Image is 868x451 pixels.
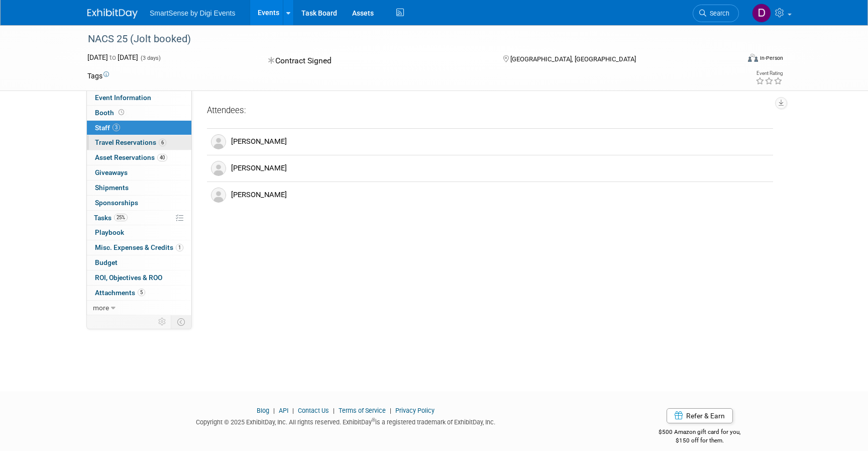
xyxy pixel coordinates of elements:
[87,286,191,300] a: Attachments5
[395,407,435,414] a: Privacy Policy
[619,436,781,445] div: $150 off for them.
[95,228,124,236] span: Playbook
[87,53,138,61] span: [DATE] [DATE]
[87,301,191,315] a: more
[693,5,739,22] a: Search
[372,417,375,423] sup: ®
[95,243,183,251] span: Misc. Expenses & Credits
[207,105,773,118] div: Attendees:
[95,153,167,161] span: Asset Reservations
[231,137,769,146] div: [PERSON_NAME]
[87,415,604,427] div: Copyright © 2025 ExhibitDay, Inc. All rights reserved. ExhibitDay is a registered trademark of Ex...
[331,407,337,414] span: |
[95,168,128,176] span: Giveaways
[87,270,191,285] a: ROI, Objectives & ROO
[87,106,191,120] a: Booth
[176,244,183,251] span: 1
[93,304,109,312] span: more
[138,289,145,296] span: 5
[211,161,226,176] img: Associate-Profile-5.png
[87,211,191,225] a: Tasks25%
[265,52,487,70] div: Contract Signed
[87,71,109,81] td: Tags
[95,109,126,117] span: Booth
[298,407,329,414] a: Contact Us
[87,255,191,270] a: Budget
[211,134,226,149] img: Associate-Profile-5.png
[94,214,128,222] span: Tasks
[95,124,120,132] span: Staff
[339,407,386,414] a: Terms of Service
[387,407,394,414] span: |
[140,55,161,61] span: (3 days)
[231,163,769,173] div: [PERSON_NAME]
[748,54,758,62] img: Format-Inperson.png
[159,139,166,146] span: 6
[117,109,126,116] span: Booth not reserved yet
[87,240,191,255] a: Misc. Expenses & Credits1
[87,9,138,19] img: ExhibitDay
[87,91,191,105] a: Event Information
[150,9,235,17] span: SmartSense by Digi Events
[95,138,166,146] span: Travel Reservations
[95,184,129,192] span: Shipments
[95,199,138,207] span: Sponsorships
[211,188,226,203] img: Associate-Profile-5.png
[95,258,118,266] span: Budget
[95,94,151,102] span: Event Information
[108,53,118,61] span: to
[667,408,733,423] a: Refer & Earn
[171,315,192,328] td: Toggle Event Tabs
[290,407,296,414] span: |
[114,214,128,221] span: 25%
[759,54,783,62] div: In-Person
[279,407,288,414] a: API
[752,4,771,23] img: Dan Tiernan
[87,165,191,180] a: Giveaways
[87,121,191,135] a: Staff3
[87,135,191,150] a: Travel Reservations6
[87,181,191,195] a: Shipments
[619,421,781,444] div: $500 Amazon gift card for you,
[113,124,120,131] span: 3
[95,274,162,282] span: ROI, Objectives & ROO
[87,150,191,165] a: Asset Reservations40
[510,55,636,63] span: [GEOGRAPHIC_DATA], [GEOGRAPHIC_DATA]
[87,225,191,240] a: Playbook
[95,289,145,297] span: Attachments
[154,315,171,328] td: Personalize Event Tab Strip
[87,196,191,210] a: Sponsorships
[257,407,269,414] a: Blog
[84,30,724,48] div: NACS 25 (Jolt booked)
[680,52,783,67] div: Event Format
[755,71,783,76] div: Event Rating
[271,407,277,414] span: |
[157,154,167,161] span: 40
[706,10,729,17] span: Search
[231,190,769,200] div: [PERSON_NAME]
